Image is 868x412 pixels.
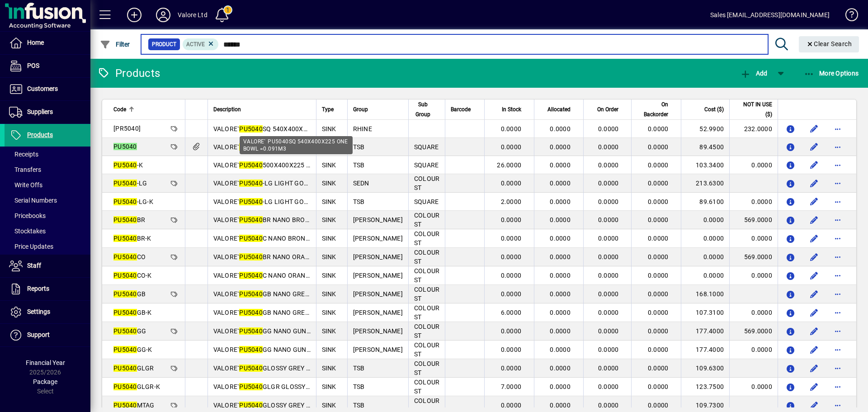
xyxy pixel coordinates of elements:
td: 0.0000 [729,229,778,248]
span: SINK [322,180,336,187]
span: 0.0000 [598,235,619,242]
span: 0.0000 [648,235,669,242]
a: Settings [5,301,90,323]
span: 0.0000 [598,327,619,335]
span: 0.0000 [501,235,522,242]
span: POS [27,62,39,69]
span: SINK [322,402,336,409]
span: Write Offs [9,181,42,189]
em: PU5040 [239,327,263,335]
a: Serial Numbers [5,193,90,208]
span: SINK [322,161,336,169]
span: TSB [353,402,365,409]
td: 0.0000 [729,266,778,285]
td: 0.0000 [681,229,729,248]
span: Cost ($) [704,104,724,114]
button: Edit [807,268,821,283]
div: Type [322,104,342,114]
button: Edit [807,194,821,209]
button: More options [830,176,845,190]
a: Stocktakes [5,223,90,239]
button: More options [830,268,845,283]
span: Group [353,104,368,114]
button: More options [830,379,845,394]
span: [PERSON_NAME] [353,216,403,223]
span: Package [33,378,57,385]
span: 0.0000 [501,125,522,133]
div: VALORE` PU5040SQ 540X400X225 ONE BOWL =0.091M3 [240,136,353,154]
span: VALORE` 500X400X225 SINK [213,161,321,169]
span: SINK [322,198,336,205]
span: 0.0000 [550,309,571,316]
span: VALORE` GB NANO GREY BLACK 540X400X225 BOWL [213,309,394,316]
em: PU5040 [239,402,263,409]
span: 0.0000 [550,216,571,223]
span: 0.0000 [550,327,571,335]
span: 0.0000 [598,383,619,390]
em: PU5040 [113,272,137,279]
span: 0.0000 [648,365,669,372]
a: Transfers [5,162,90,177]
button: More options [830,361,845,375]
span: -K [113,161,143,169]
button: Edit [807,342,821,357]
td: 177.4000 [681,341,729,359]
span: Customers [27,85,58,92]
span: 0.0000 [598,180,619,187]
span: SINK [322,309,336,316]
span: 0.0000 [550,383,571,390]
em: PU5040 [113,346,137,353]
span: 0.0000 [598,346,619,353]
span: Type [322,104,334,114]
em: PU5040 [113,235,137,242]
span: SINK [322,125,336,133]
span: 0.0000 [501,253,522,260]
em: PU5040 [239,253,263,260]
span: COLOUR ST [414,360,440,376]
span: Financial Year [26,359,65,366]
span: COLOUR ST [414,341,440,358]
span: 0.0000 [501,216,522,223]
em: PU5040 [113,216,137,223]
span: [PERSON_NAME] [353,309,403,316]
span: SQUARE [414,161,439,169]
span: On Backorder [637,99,668,119]
div: Description [213,104,311,114]
span: Suppliers [27,108,53,115]
button: More options [830,213,845,227]
span: COLOUR ST [414,379,440,395]
span: VALORE` GLGR GLOSSY GREY 540X400X225 BOWL [213,383,387,390]
td: 0.0000 [729,193,778,211]
button: More options [830,324,845,338]
span: Product [152,40,176,49]
span: VALORE` GB NANO GREY BLACK 500X400X225 BOWL =0.09M3 [213,290,421,298]
em: PU5040 [239,346,263,353]
span: TSB [353,143,365,151]
span: SQUARE [414,143,439,151]
span: 0.0000 [501,402,522,409]
span: Active [186,41,205,47]
span: 0.0000 [598,365,619,372]
span: More Options [804,70,859,77]
span: 0.0000 [648,327,669,335]
span: 0.0000 [598,216,619,223]
em: PU5040 [113,290,137,298]
td: 177.4000 [681,322,729,341]
span: COLOUR ST [414,175,440,191]
span: SINK [322,235,336,242]
em: PU5040 [239,290,263,298]
span: 0.0000 [648,198,669,205]
em: PU5040 [113,365,137,372]
span: [PERSON_NAME] [353,253,403,260]
span: SINK [322,216,336,223]
span: SINK [322,383,336,390]
span: GG-K [113,346,152,353]
span: SINK [322,365,336,372]
span: SEDN [353,180,369,187]
button: Edit [807,287,821,301]
button: More options [830,122,845,136]
td: 107.3100 [681,303,729,322]
td: 0.0000 [681,211,729,229]
a: Write Offs [5,177,90,193]
span: Support [27,331,50,338]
